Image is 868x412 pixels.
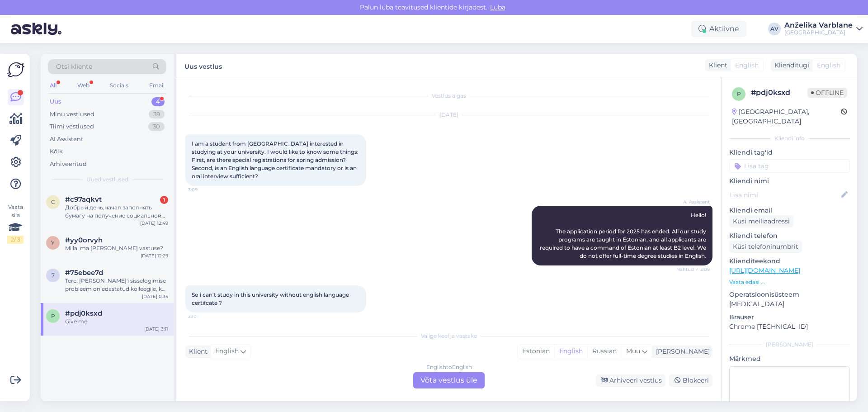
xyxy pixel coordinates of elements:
p: Chrome [TECHNICAL_ID] [729,322,850,331]
span: English [817,61,840,70]
div: Tere! [PERSON_NAME]'i sisselogimise probleem on edastatud kolleegile, kes saab teid selles osas a... [65,277,168,293]
span: So i can't study in this university without english language certifcate ? [192,291,350,306]
span: AI Assistent [676,199,710,205]
div: [DATE] [185,111,712,119]
a: Anželika Varblane[GEOGRAPHIC_DATA] [784,22,863,36]
p: Märkmed [729,354,850,364]
div: [DATE] 12:49 [140,220,168,227]
div: Добрый день,начал заполнять бумагу на получение социальной стипендии. При заполнении написало что... [65,204,168,220]
span: #75ebee7d [65,269,103,277]
span: 7 [52,272,55,279]
span: #yy0orvyh [65,236,103,244]
p: Kliendi tag'id [729,148,850,157]
div: Võta vestlus üle [413,372,485,388]
div: AI Assistent [50,135,83,144]
div: # pdj0ksxd [751,87,807,98]
label: Uus vestlus [184,59,222,71]
p: Klienditeekond [729,256,850,266]
div: Klienditugi [771,61,809,70]
div: [GEOGRAPHIC_DATA], [GEOGRAPHIC_DATA] [732,107,841,126]
div: Give me [65,317,168,326]
div: Küsi telefoninumbrit [729,241,802,253]
div: 39 [149,110,165,119]
span: Muu [626,347,640,355]
div: 4 [151,97,165,106]
p: Kliendi telefon [729,231,850,241]
div: Kõik [50,147,63,156]
div: Uus [50,97,61,106]
div: Minu vestlused [50,110,94,119]
div: AV [768,23,781,35]
input: Lisa nimi [730,190,840,200]
div: All [48,80,58,91]
span: #c97aqkvt [65,195,102,204]
p: Kliendi email [729,206,850,215]
div: Millal ma [PERSON_NAME] vastuse? [65,244,168,252]
div: Klient [185,347,208,356]
span: #pdj0ksxd [65,309,102,317]
p: Operatsioonisüsteem [729,290,850,299]
a: [URL][DOMAIN_NAME] [729,266,800,275]
span: Nähtud ✓ 3:09 [676,266,710,273]
span: English [215,346,239,356]
div: [DATE] 3:11 [144,326,168,332]
span: y [51,239,55,246]
span: p [737,90,741,97]
div: Blokeeri [669,374,712,387]
div: Arhiveeri vestlus [596,374,665,387]
div: 1 [160,196,168,204]
div: [DATE] 0:35 [142,293,168,300]
span: 3:09 [188,186,222,193]
div: 2 / 3 [7,236,24,244]
span: Otsi kliente [56,62,92,71]
p: [MEDICAL_DATA] [729,299,850,309]
img: Askly Logo [7,61,24,78]
span: c [51,199,55,205]
div: Klient [705,61,727,70]
p: Brauser [729,313,850,322]
span: p [51,313,55,319]
div: Email [147,80,166,91]
div: Kliendi info [729,134,850,142]
span: Luba [487,3,508,11]
div: [DATE] 12:29 [141,252,168,259]
div: [PERSON_NAME] [652,347,710,356]
div: Valige keel ja vastake [185,332,712,340]
div: Vestlus algas [185,92,712,100]
div: [PERSON_NAME] [729,341,850,349]
p: Kliendi nimi [729,176,850,186]
div: Tiimi vestlused [50,122,94,131]
p: Vaata edasi ... [729,278,850,286]
div: [GEOGRAPHIC_DATA] [784,29,853,36]
input: Lisa tag [729,159,850,173]
div: Vaata siia [7,203,24,244]
div: Estonian [518,345,554,358]
span: I am a student from [GEOGRAPHIC_DATA] interested in studying at your university. I would like to ... [192,140,360,180]
div: Russian [587,345,621,358]
span: 3:10 [188,313,222,320]
div: English to English [426,363,472,371]
div: Aktiivne [691,21,746,37]
div: Küsi meiliaadressi [729,215,793,227]
div: 30 [148,122,165,131]
span: English [735,61,759,70]
div: Socials [108,80,130,91]
div: English [554,345,587,358]
span: Offline [807,88,847,98]
div: Web [75,80,91,91]
span: Uued vestlused [86,175,128,184]
div: Arhiveeritud [50,160,87,169]
div: Anželika Varblane [784,22,853,29]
